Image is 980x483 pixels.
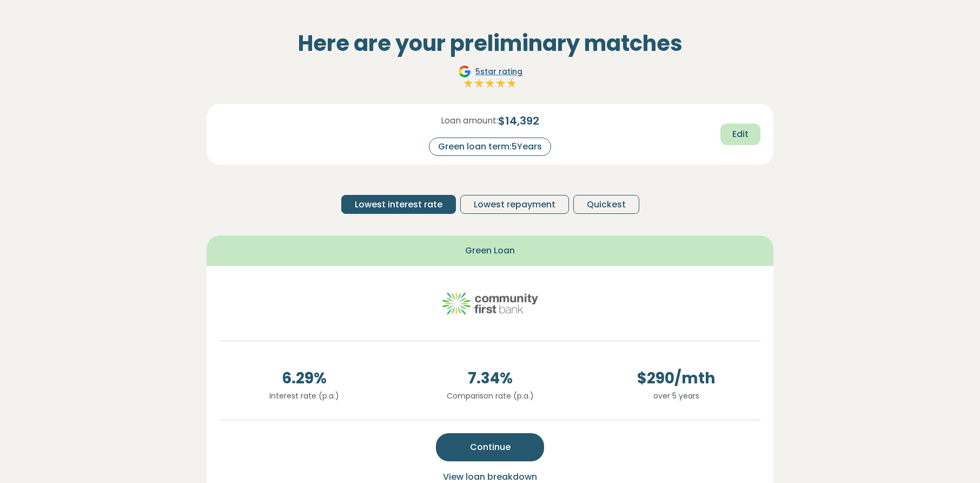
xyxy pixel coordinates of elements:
[470,441,511,454] span: Continue
[355,198,442,211] span: Lowest interest rate
[441,114,498,127] span: Loan amount:
[495,78,506,89] img: Full star
[220,390,388,402] p: Interest rate (p.a.)
[592,367,760,390] span: $ 290 /mth
[443,471,537,483] span: View loan breakdown
[436,433,544,461] button: Continue
[474,198,555,211] span: Lowest repayment
[406,390,574,402] p: Comparison rate (p.a.)
[485,78,495,89] img: Full star
[441,279,539,328] img: community-first logo
[341,195,456,214] button: Lowest interest rate
[732,128,749,141] span: Edit
[592,390,760,402] p: over 5 years
[458,65,471,78] img: Google
[474,78,485,89] img: Full star
[498,113,539,129] span: $ 14,392
[460,195,569,214] button: Lowest repayment
[573,195,639,214] button: Quickest
[429,138,551,156] div: Green loan term: 5 Years
[463,78,474,89] img: Full star
[506,78,517,89] img: Full star
[475,66,522,77] span: 5 star rating
[465,244,515,257] span: Green Loan
[220,367,388,390] span: 6.29 %
[720,123,760,145] button: Edit
[587,198,626,211] span: Quickest
[456,65,524,91] a: Google5star ratingFull starFull starFull starFull starFull star
[207,30,773,56] h2: Here are your preliminary matches
[406,367,574,390] span: 7.34 %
